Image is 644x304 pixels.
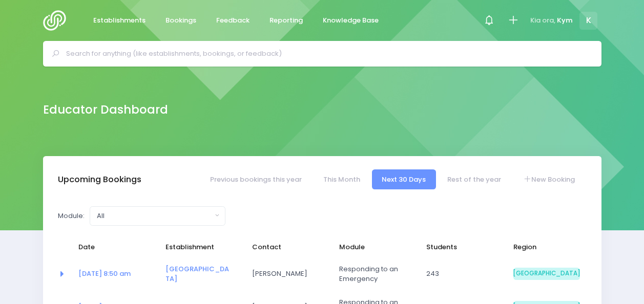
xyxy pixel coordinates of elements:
a: [GEOGRAPHIC_DATA] [165,264,229,284]
span: Kym [557,15,573,26]
a: Next 30 Days [372,169,436,189]
a: Reporting [261,11,311,31]
span: Establishments [93,15,146,26]
button: All [90,206,225,226]
td: Mike Lynch [245,257,333,291]
span: Reporting [269,15,303,26]
a: Establishments [85,11,154,31]
label: Module: [58,211,85,221]
span: K [579,12,597,30]
span: Contact [252,242,319,252]
a: Bookings [157,11,205,31]
a: This Month [313,169,370,189]
span: Module [339,242,406,252]
span: Establishment [165,242,232,252]
span: Date [78,242,145,252]
td: 243 [420,257,507,291]
a: [DATE] 8:50 am [78,269,131,278]
input: Search for anything (like establishments, bookings, or feedback) [66,46,587,61]
span: Kia ora, [530,15,555,26]
td: Responding to an Emergency [333,257,420,291]
img: Logo [43,10,72,31]
a: Previous bookings this year [200,169,311,189]
td: South Island [507,257,587,291]
span: Bookings [165,15,196,26]
h3: Upcoming Bookings [58,175,141,185]
span: Students [426,242,493,252]
span: 243 [426,269,493,279]
span: [PERSON_NAME] [252,269,319,279]
td: <a href="https://app.stjis.org.nz/bookings/523580" class="font-weight-bold">15 Sep at 8:50 am</a> [72,257,159,291]
a: Knowledge Base [315,11,387,31]
div: All [97,211,212,221]
span: Responding to an Emergency [339,264,406,284]
a: Feedback [208,11,258,31]
a: Rest of the year [438,169,511,189]
h2: Educator Dashboard [43,103,168,117]
span: Region [513,242,580,252]
td: <a href="https://app.stjis.org.nz/establishments/202241" class="font-weight-bold">Lower Moutere S... [159,257,246,291]
a: New Booking [513,169,585,189]
span: [GEOGRAPHIC_DATA] [513,268,580,280]
span: Feedback [216,15,250,26]
span: Knowledge Base [323,15,379,26]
